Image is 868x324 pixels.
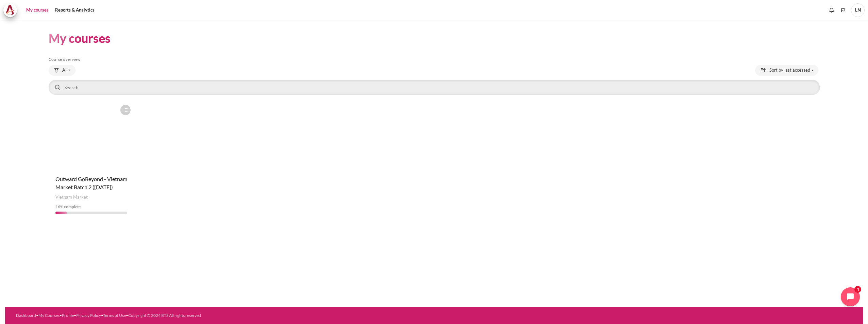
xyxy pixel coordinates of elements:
[755,65,818,76] button: Sorting drop-down menu
[838,5,848,15] button: Languages
[5,20,863,231] section: Content
[16,312,490,319] div: • • • • •
[49,30,111,46] h1: My courses
[103,313,126,318] a: Terms of Use
[5,5,15,15] img: Architeck
[53,3,97,17] a: Reports & Analytics
[55,204,128,210] div: % complete
[76,313,101,318] a: Privacy Policy
[128,313,201,318] a: Copyright © 2024 BTS All rights reserved
[38,313,60,318] a: My Courses
[851,3,865,17] a: User menu
[827,5,837,15] div: Show notification window with no new notifications
[55,194,88,201] span: Vietnam Market
[49,80,820,95] input: Search
[49,57,820,62] h5: Course overview
[55,204,60,209] span: 16
[851,3,865,17] span: LN
[49,65,820,96] div: Course overview controls
[55,176,127,190] a: Outward GoBeyond - Vietnam Market Batch 2 ([DATE])
[62,313,74,318] a: Profile
[24,3,51,17] a: My courses
[62,67,67,74] span: All
[49,65,76,76] button: Grouping drop-down menu
[16,313,36,318] a: Dashboard
[3,3,20,17] a: Architeck Architeck
[769,67,810,74] span: Sort by last accessed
